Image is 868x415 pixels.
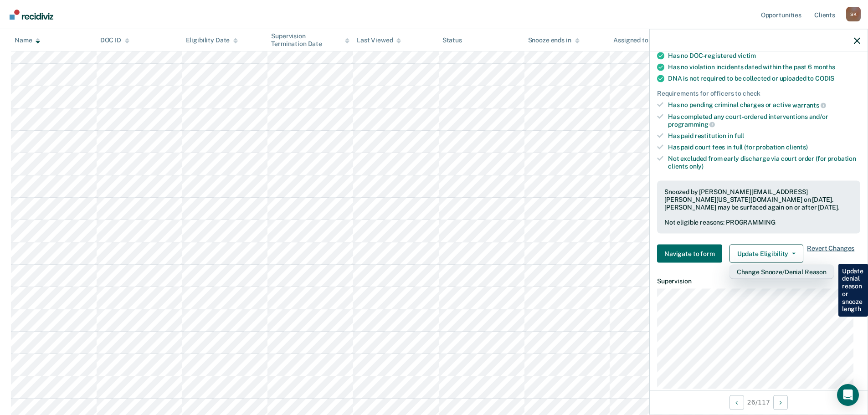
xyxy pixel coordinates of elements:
[10,10,53,20] img: Recidiviz
[100,36,129,44] div: DOC ID
[837,384,859,406] div: Open Intercom Messenger
[729,245,803,263] button: Update Eligibility
[792,101,826,108] span: warrants
[668,121,715,128] span: programming
[664,188,853,211] div: Snoozed by [PERSON_NAME][EMAIL_ADDRESS][PERSON_NAME][US_STATE][DOMAIN_NAME] on [DATE]. [PERSON_NA...
[357,36,401,44] div: Last Viewed
[271,32,349,48] div: Supervision Termination Date
[668,52,860,60] div: Has no DOC-registered
[729,395,744,410] button: Previous Opportunity
[613,36,656,44] div: Assigned to
[15,36,40,44] div: Name
[786,143,808,150] span: clients)
[729,265,834,279] button: Change Snooze/Denial Reason
[846,7,861,21] div: S K
[668,75,860,82] div: DNA is not required to be collected or uploaded to
[815,75,834,82] span: CODIS
[657,90,860,97] div: Requirements for officers to check
[657,245,722,263] button: Navigate to form
[734,132,744,139] span: full
[807,245,854,263] span: Revert Changes
[186,36,238,44] div: Eligibility Date
[664,219,853,226] div: Not eligible reasons: PROGRAMMING
[668,154,860,170] div: Not excluded from early discharge via court order (for probation clients
[528,36,580,44] div: Snooze ends in
[689,162,704,169] span: only)
[668,113,860,128] div: Has completed any court-ordered interventions and/or
[773,395,788,410] button: Next Opportunity
[657,277,860,285] dt: Supervision
[442,36,462,44] div: Status
[668,63,860,71] div: Has no violation incidents dated within the past 6
[668,143,860,151] div: Has paid court fees in full (for probation
[650,390,868,414] div: 26 / 117
[813,63,835,71] span: months
[668,101,860,109] div: Has no pending criminal charges or active
[846,7,861,21] button: Profile dropdown button
[668,132,860,140] div: Has paid restitution in
[657,245,726,263] a: Navigate to form link
[738,52,756,59] span: victim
